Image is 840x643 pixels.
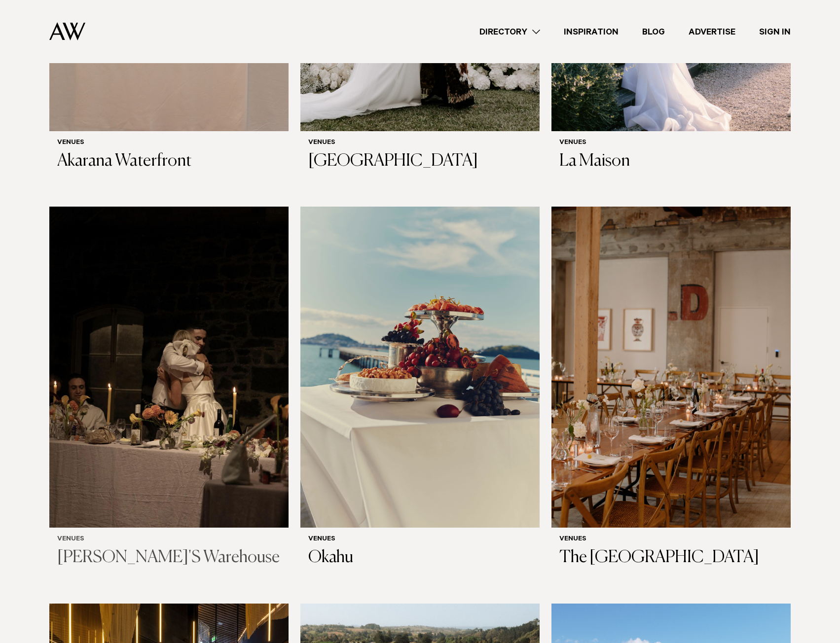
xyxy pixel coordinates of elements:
h3: The [GEOGRAPHIC_DATA] [559,548,783,568]
h3: [GEOGRAPHIC_DATA] [308,151,532,172]
img: Auckland Weddings Venues | The Hotel Britomart [551,207,791,528]
h6: Venues [559,139,783,147]
h3: [PERSON_NAME]'S Warehouse [57,548,281,568]
a: Inspiration [552,25,630,38]
img: Auckland Weddings Venues | BRAD'S Warehouse [49,207,289,528]
a: Auckland Weddings Venues | BRAD'S Warehouse Venues [PERSON_NAME]'S Warehouse [49,207,289,575]
a: Sign In [747,25,803,38]
h3: Okahu [308,548,532,568]
h6: Venues [308,536,532,544]
h6: Venues [57,139,281,147]
img: Auckland Weddings Logo [49,22,85,40]
img: Auckland Weddings Venues | Okahu [300,207,540,528]
a: Auckland Weddings Venues | The Hotel Britomart Venues The [GEOGRAPHIC_DATA] [551,207,791,575]
a: Directory [468,25,552,38]
a: Advertise [677,25,747,38]
a: Blog [630,25,677,38]
h6: Venues [559,536,783,544]
h3: La Maison [559,151,783,172]
h6: Venues [57,536,281,544]
h3: Akarana Waterfront [57,151,281,172]
a: Auckland Weddings Venues | Okahu Venues Okahu [300,207,540,575]
h6: Venues [308,139,532,147]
